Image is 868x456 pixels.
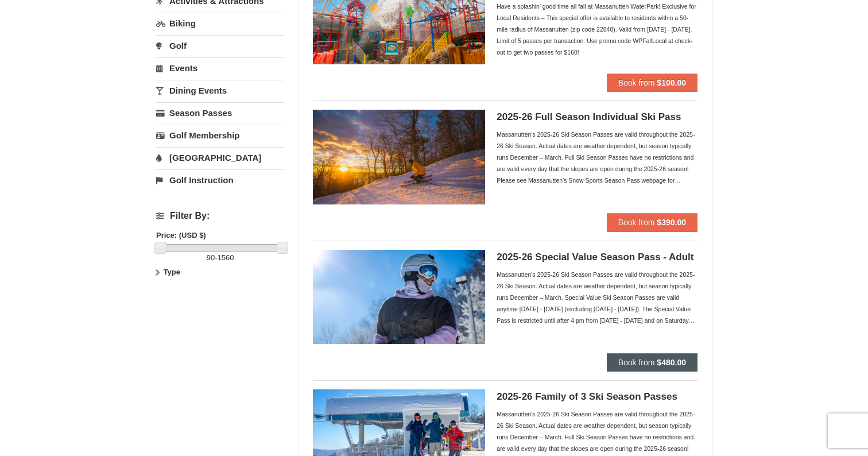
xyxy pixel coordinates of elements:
[218,253,234,262] span: 1560
[313,110,485,204] img: 6619937-208-2295c65e.jpg
[156,211,284,221] h4: Filter By:
[207,253,215,262] span: 90
[607,353,697,372] button: Book from $480.00
[497,391,697,403] h5: 2025-26 Family of 3 Ski Season Passes
[657,78,686,87] strong: $100.00
[156,252,284,264] label: -
[313,250,485,344] img: 6619937-198-dda1df27.jpg
[497,269,697,326] div: Massanutten's 2025-26 Ski Season Passes are valid throughout the 2025-26 Ski Season. Actual dates...
[607,213,697,231] button: Book from $390.00
[618,78,655,87] span: Book from
[618,358,655,367] span: Book from
[497,111,697,123] h5: 2025-26 Full Season Individual Ski Pass
[156,147,284,168] a: [GEOGRAPHIC_DATA]
[156,125,284,146] a: Golf Membership
[156,57,284,79] a: Events
[164,268,180,276] strong: Type
[657,218,686,227] strong: $390.00
[607,74,697,92] button: Book from $100.00
[156,169,284,191] a: Golf Instruction
[156,231,206,239] strong: Price: (USD $)
[156,102,284,123] a: Season Passes
[156,80,284,101] a: Dining Events
[497,1,697,58] div: Have a splashin' good time all fall at Massanutten WaterPark! Exclusive for Local Residents – Thi...
[497,252,697,263] h5: 2025-26 Special Value Season Pass - Adult
[657,358,686,367] strong: $480.00
[156,13,284,34] a: Biking
[618,218,655,227] span: Book from
[497,129,697,186] div: Massanutten's 2025-26 Ski Season Passes are valid throughout the 2025-26 Ski Season. Actual dates...
[156,35,284,56] a: Golf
